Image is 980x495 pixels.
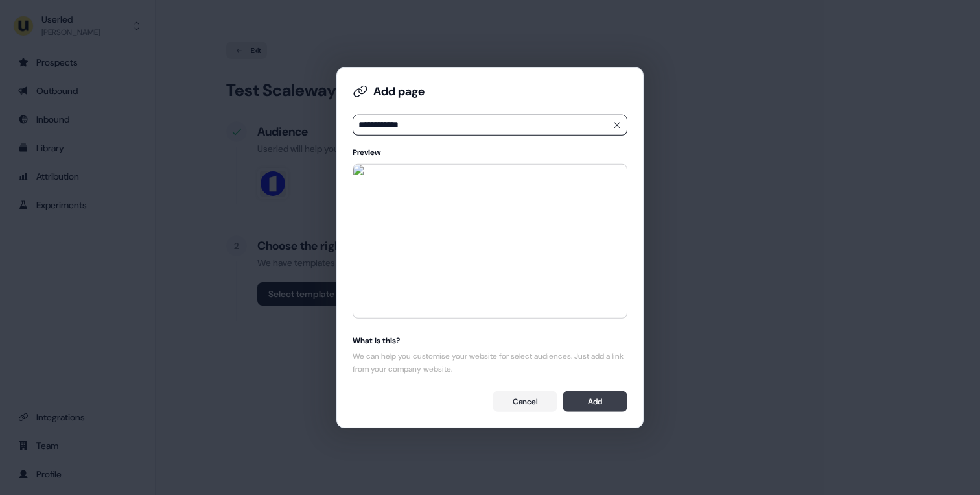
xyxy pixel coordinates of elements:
div: Add page [373,83,425,99]
button: Cancel [493,391,557,412]
div: We can help you customise your website for select audiences. Just add a link from your company we... [353,350,627,376]
button: Add [563,391,627,412]
img: screenshot of the website [353,164,627,318]
div: What is this? [353,334,627,347]
div: Preview [353,145,627,158]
